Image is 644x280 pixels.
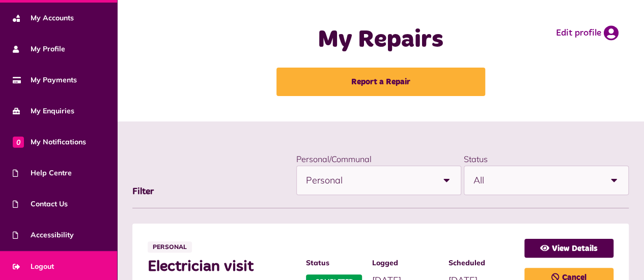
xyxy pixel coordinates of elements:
[13,136,24,147] span: 0
[13,137,86,147] span: My Notifications
[13,44,65,54] span: My Profile
[276,68,485,96] a: Report a Repair
[556,25,619,41] a: Edit profile
[148,241,192,253] span: Personal
[132,187,154,196] span: Filter
[13,230,74,240] span: Accessibility
[296,154,372,164] label: Personal/Communal
[259,25,502,55] h1: My Repairs
[13,13,74,23] span: My Accounts
[524,239,613,258] a: View Details
[13,199,68,209] span: Contact Us
[473,166,600,195] span: All
[306,258,362,268] span: Status
[464,154,488,164] label: Status
[13,261,54,272] span: Logout
[449,258,514,268] span: Scheduled
[372,258,438,268] span: Logged
[148,258,296,276] span: Electrician visit
[13,75,77,85] span: My Payments
[306,166,432,195] span: Personal
[13,106,74,116] span: My Enquiries
[13,168,72,178] span: Help Centre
